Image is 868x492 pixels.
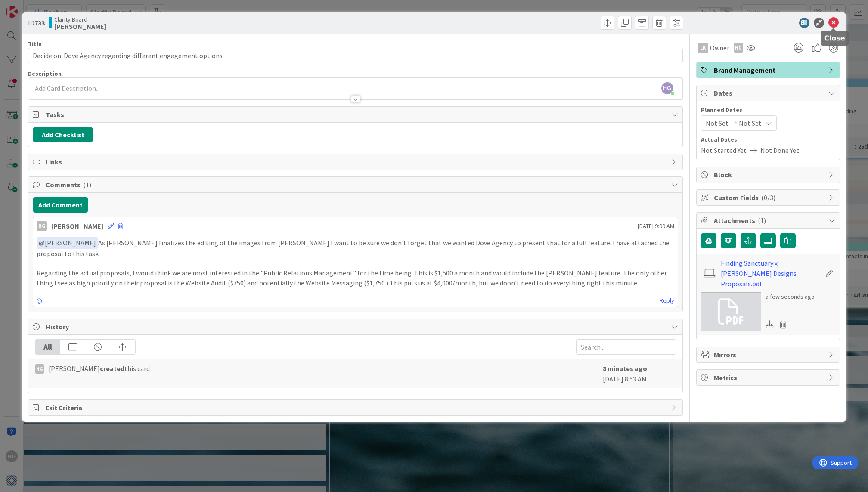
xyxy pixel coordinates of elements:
a: Reply [660,295,674,306]
span: @ [39,238,45,247]
h5: Close [824,34,845,42]
span: ( 1 ) [758,216,766,225]
button: Add Comment [33,197,88,213]
span: Actual Dates [701,135,835,144]
button: Add Checklist [33,127,93,142]
b: created [100,364,124,373]
div: LK [698,43,708,53]
div: [DATE] 8:53 AM [603,363,676,384]
span: Dates [714,88,824,98]
div: HG [734,43,743,53]
b: 8 minutes ago [603,364,647,373]
span: Custom Fields [714,192,824,203]
input: Search... [576,339,676,355]
span: Not Started Yet [701,145,747,155]
span: Brand Management [714,65,824,75]
span: Not Set [706,118,728,128]
span: Planned Dates [701,105,835,114]
span: [DATE] 9:00 AM [638,222,674,231]
span: Mirrors [714,350,824,360]
div: a few seconds ago [766,292,815,301]
span: HG [661,82,673,94]
span: Description [28,70,62,77]
span: Clarity Board [54,16,106,23]
span: Attachments [714,215,824,226]
span: Links [46,157,666,167]
span: ( 1 ) [83,180,91,189]
span: Exit Criteria [46,402,666,413]
span: Support [18,1,39,12]
span: Comments [46,179,666,190]
div: [PERSON_NAME] [51,221,103,231]
div: All [35,340,60,354]
span: History [46,322,666,332]
span: ID [28,18,45,28]
span: Owner [710,43,729,53]
input: type card name here... [28,48,682,63]
div: HG [37,221,47,231]
span: Tasks [46,109,666,120]
span: Metrics [714,372,824,383]
span: [PERSON_NAME] [39,238,96,247]
p: As [PERSON_NAME] finalizes the editing of the images from [PERSON_NAME] I want to be sure we don'... [37,237,674,258]
span: Not Done Yet [760,145,799,155]
span: Block [714,170,824,180]
span: ( 0/3 ) [761,193,775,202]
div: Download [766,319,775,330]
span: Not Set [739,118,762,128]
span: [PERSON_NAME] this card [49,363,150,374]
label: Title [28,40,42,48]
div: HG [35,364,44,374]
b: [PERSON_NAME] [54,23,106,30]
p: Regarding the actual proposals, I would think we are most interested in the "Public Relations Man... [37,268,674,288]
b: 733 [34,19,45,27]
a: Finding Sanctuary x [PERSON_NAME] Designs Proposals.pdf [721,258,821,289]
